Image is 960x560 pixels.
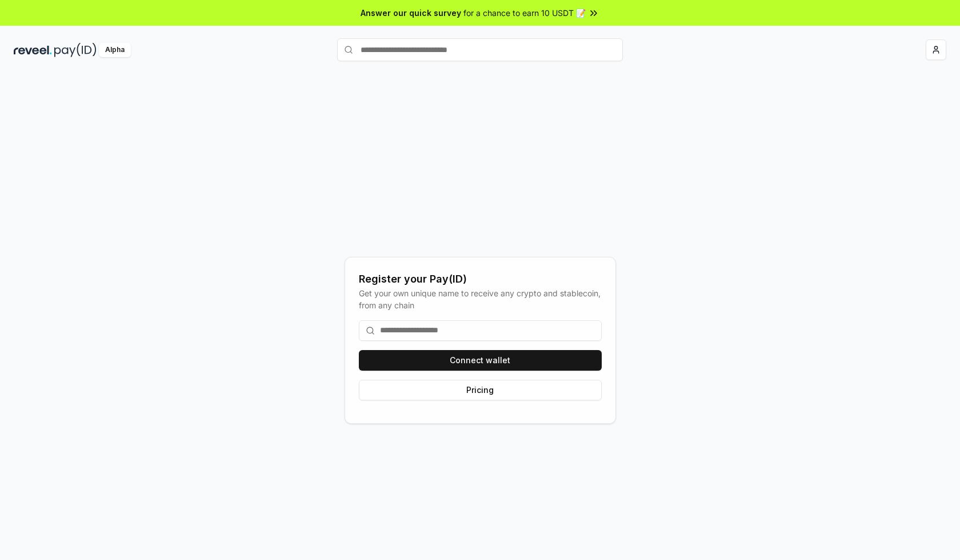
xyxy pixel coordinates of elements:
[359,287,602,311] div: Get your own unique name to receive any crypto and stablecoin, from any chain
[14,43,52,57] img: reveel_dark
[359,380,602,400] button: Pricing
[99,43,131,57] div: Alpha
[463,7,586,19] span: for a chance to earn 10 USDT 📝
[359,271,602,287] div: Register your Pay(ID)
[54,43,97,57] img: pay_id
[361,7,461,19] span: Answer our quick survey
[359,350,602,371] button: Connect wallet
